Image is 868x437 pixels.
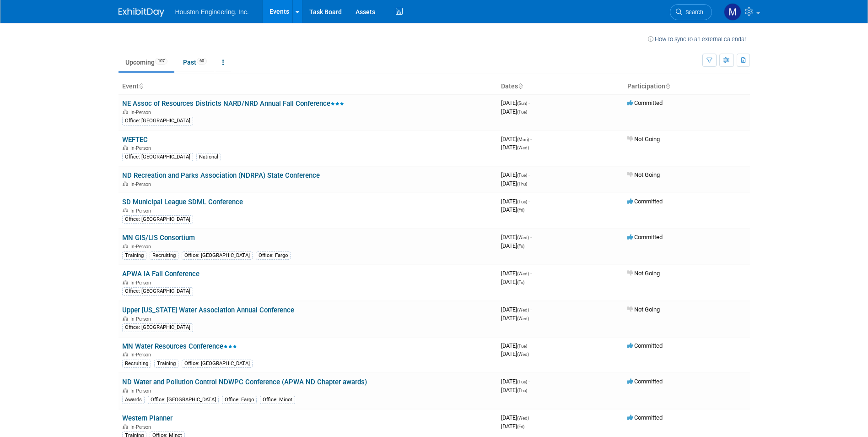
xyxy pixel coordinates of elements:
[497,79,624,94] th: Dates
[123,109,128,114] img: In-Person Event
[130,244,154,250] span: In-Person
[122,342,237,350] a: MN Water Resources Conference
[530,270,532,277] span: -
[501,171,530,178] span: [DATE]
[517,101,527,106] span: (Sun)
[123,145,128,150] img: In-Person Event
[627,136,660,142] span: Not Going
[256,251,291,260] div: Office: Fargo
[119,8,164,17] img: ExhibitDay
[501,242,524,249] span: [DATE]
[501,234,532,240] span: [DATE]
[530,234,532,240] span: -
[122,171,320,180] a: ND Recreation and Parks Association (NDRPA) State Conference
[517,137,529,142] span: (Mon)
[501,270,532,277] span: [DATE]
[517,271,529,276] span: (Wed)
[501,279,524,285] span: [DATE]
[501,180,527,187] span: [DATE]
[130,424,154,430] span: In-Person
[528,171,530,178] span: -
[501,378,530,385] span: [DATE]
[627,378,663,385] span: Committed
[627,306,660,313] span: Not Going
[517,352,529,357] span: (Wed)
[648,36,750,43] a: How to sync to an external calendar...
[627,234,663,240] span: Committed
[501,342,530,349] span: [DATE]
[517,145,529,150] span: (Wed)
[501,306,532,313] span: [DATE]
[130,316,154,322] span: In-Person
[724,3,741,21] img: Mark Jacobs
[517,388,527,393] span: (Thu)
[517,415,529,421] span: (Wed)
[122,360,151,368] div: Recruiting
[530,136,532,142] span: -
[122,198,243,206] a: SD Municipal League SDML Conference
[122,270,199,278] a: APWA IA Fall Conference
[122,323,193,332] div: Office: [GEOGRAPHIC_DATA]
[260,396,295,404] div: Office: Minot
[139,82,143,90] a: Sort by Event Name
[122,117,193,125] div: Office: [GEOGRAPHIC_DATA]
[517,280,524,285] span: (Fri)
[627,270,660,277] span: Not Going
[530,414,532,421] span: -
[501,99,530,106] span: [DATE]
[175,8,249,16] span: Houston Engineering, Inc.
[122,378,367,386] a: ND Water and Pollution Control NDWPC Conference (APWA ND Chapter awards)
[528,99,530,106] span: -
[122,136,148,144] a: WEFTEC
[123,208,128,213] img: In-Person Event
[627,342,663,349] span: Committed
[528,198,530,205] span: -
[528,342,530,349] span: -
[130,280,154,286] span: In-Person
[517,244,524,249] span: (Fri)
[154,360,178,368] div: Training
[627,171,660,178] span: Not Going
[665,82,670,90] a: Sort by Participation Type
[517,235,529,240] span: (Wed)
[197,58,207,65] span: 60
[501,206,524,213] span: [DATE]
[517,199,527,204] span: (Tue)
[122,234,195,242] a: MN GIS/LIS Consortium
[122,396,145,404] div: Awards
[122,251,146,260] div: Training
[517,109,527,115] span: (Tue)
[119,54,174,71] a: Upcoming107
[123,316,128,321] img: In-Person Event
[627,198,663,205] span: Committed
[624,79,750,94] th: Participation
[130,208,154,214] span: In-Person
[122,287,193,295] div: Office: [GEOGRAPHIC_DATA]
[122,414,173,422] a: Western Planner
[150,251,178,260] div: Recruiting
[130,145,154,151] span: In-Person
[517,379,527,384] span: (Tue)
[176,54,214,71] a: Past60
[501,315,529,322] span: [DATE]
[501,108,527,115] span: [DATE]
[517,316,529,321] span: (Wed)
[222,396,257,404] div: Office: Fargo
[123,181,128,186] img: In-Person Event
[528,378,530,385] span: -
[682,9,703,16] span: Search
[182,251,253,260] div: Office: [GEOGRAPHIC_DATA]
[518,82,523,90] a: Sort by Start Date
[130,181,154,187] span: In-Person
[501,350,529,357] span: [DATE]
[123,388,128,393] img: In-Person Event
[122,215,193,224] div: Office: [GEOGRAPHIC_DATA]
[123,244,128,248] img: In-Person Event
[627,99,663,106] span: Committed
[196,153,221,161] div: National
[517,424,524,429] span: (Fri)
[501,198,530,205] span: [DATE]
[517,307,529,312] span: (Wed)
[182,360,253,368] div: Office: [GEOGRAPHIC_DATA]
[122,153,193,161] div: Office: [GEOGRAPHIC_DATA]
